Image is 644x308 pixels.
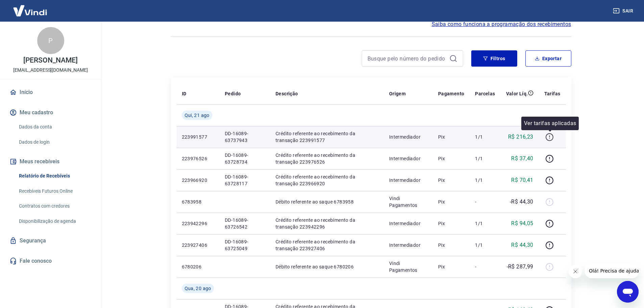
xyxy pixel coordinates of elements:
p: Pix [438,242,464,248]
p: 6783958 [182,198,214,205]
p: Pix [438,220,464,227]
iframe: Fechar mensagem [569,265,582,278]
a: Recebíveis Futuros Online [16,184,93,198]
p: Vindi Pagamentos [389,260,427,274]
p: R$ 70,41 [511,176,533,184]
p: Crédito referente ao recebimento da transação 223966920 [276,173,378,187]
p: -R$ 44,30 [510,198,533,206]
img: Vindi [8,0,52,21]
p: -R$ 287,99 [507,263,533,271]
a: Segurança [8,233,93,248]
button: Exportar [525,50,571,67]
p: Crédito referente ao recebimento da transação 223942296 [276,217,378,230]
p: Débito referente ao saque 6783958 [276,198,378,205]
p: [PERSON_NAME] [23,57,77,64]
p: Pagamento [438,90,464,97]
p: 6780206 [182,263,214,270]
p: R$ 44,30 [511,241,533,249]
p: 223942296 [182,220,214,227]
p: 1/1 [475,242,495,248]
p: Intermediador [389,134,427,140]
a: Fale conosco [8,254,93,268]
p: 1/1 [475,155,495,162]
p: R$ 94,05 [511,219,533,228]
p: - [475,198,495,205]
a: Relatório de Recebíveis [16,169,93,183]
p: 1/1 [475,177,495,184]
p: DD-16089-63728734 [225,152,265,165]
a: Dados de login [16,135,93,149]
p: DD-16089-63726542 [225,217,265,230]
p: DD-16089-63725049 [225,238,265,252]
p: Pedido [225,90,241,97]
input: Busque pelo número do pedido [367,53,447,64]
p: DD-16089-63728117 [225,173,265,187]
p: 1/1 [475,220,495,227]
p: Pix [438,155,464,162]
iframe: Mensagem da empresa [585,263,639,278]
p: Pix [438,198,464,205]
p: Intermediador [389,155,427,162]
p: Intermediador [389,220,427,227]
p: R$ 37,40 [511,155,533,163]
p: Crédito referente ao recebimento da transação 223991577 [276,130,378,144]
p: Pix [438,134,464,140]
p: Intermediador [389,177,427,184]
p: Crédito referente ao recebimento da transação 223927406 [276,238,378,252]
p: Pix [438,263,464,270]
span: Qui, 21 ago [185,112,210,119]
p: Ver tarifas aplicadas [524,119,576,127]
p: Tarifas [544,90,560,97]
button: Meus recebíveis [8,154,93,169]
iframe: Botão para abrir a janela de mensagens [617,281,639,303]
button: Sair [612,5,636,17]
p: 223991577 [182,134,214,140]
button: Filtros [471,50,517,67]
p: R$ 216,23 [508,133,533,141]
p: 223927406 [182,242,214,248]
button: Meu cadastro [8,105,93,120]
p: Crédito referente ao recebimento da transação 223976526 [276,152,378,165]
p: Intermediador [389,242,427,248]
p: Pix [438,177,464,184]
p: Origem [389,90,406,97]
p: Parcelas [475,90,495,97]
span: Qua, 20 ago [185,285,211,292]
p: Débito referente ao saque 6780206 [276,263,378,270]
p: - [475,263,495,270]
p: DD-16089-63737943 [225,130,265,144]
a: Dados da conta [16,120,93,134]
span: Olá! Precisa de ajuda? [4,5,57,10]
a: Contratos com credores [16,199,93,213]
p: 223976526 [182,155,214,162]
a: Início [8,85,93,100]
p: 1/1 [475,134,495,140]
a: Disponibilização de agenda [16,214,93,228]
p: Valor Líq. [506,90,528,97]
p: 223966920 [182,177,214,184]
div: P [37,27,64,54]
a: Saiba como funciona a programação dos recebimentos [432,20,571,28]
p: Vindi Pagamentos [389,195,427,209]
p: [EMAIL_ADDRESS][DOMAIN_NAME] [13,67,88,74]
p: Descrição [276,90,298,97]
p: ID [182,90,187,97]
